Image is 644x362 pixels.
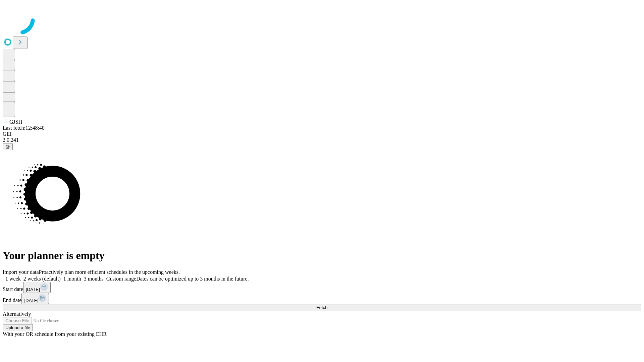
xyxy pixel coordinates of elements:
[23,276,61,282] span: 2 weeks (default)
[3,282,641,293] div: Start date
[24,298,38,303] span: [DATE]
[3,269,39,275] span: Import your data
[3,311,31,317] span: Alternatively
[136,276,249,282] span: Dates can be optimized up to 3 months in the future.
[3,137,641,143] div: 2.0.241
[21,293,49,304] button: [DATE]
[23,282,51,293] button: [DATE]
[3,304,641,311] button: Fetch
[316,305,327,310] span: Fetch
[5,144,10,149] span: @
[106,276,136,282] span: Custom range
[3,125,45,131] span: Last fetch: 12:48:40
[3,249,641,262] h1: Your planner is empty
[3,143,13,150] button: @
[9,119,22,125] span: GJSH
[84,276,104,282] span: 3 months
[63,276,81,282] span: 1 month
[3,331,107,337] span: With your OR schedule from your existing EHR
[26,287,40,292] span: [DATE]
[3,324,33,331] button: Upload a file
[39,269,180,275] span: Proactively plan more efficient schedules in the upcoming weeks.
[5,276,21,282] span: 1 week
[3,293,641,304] div: End date
[3,131,641,137] div: GEI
